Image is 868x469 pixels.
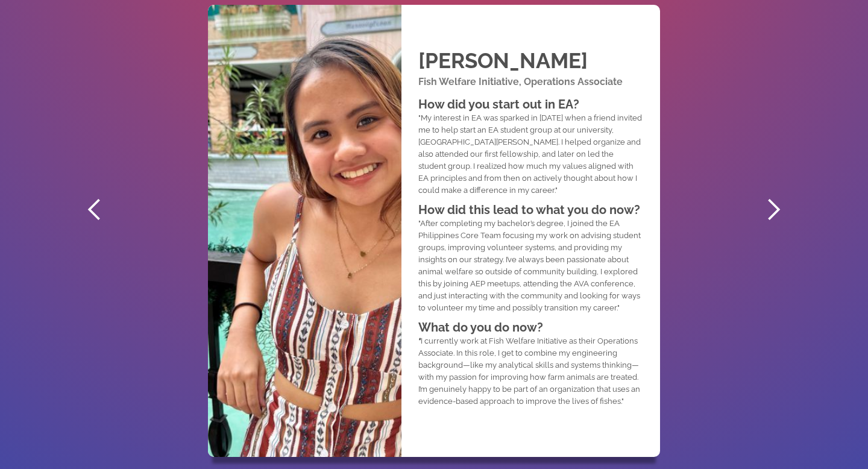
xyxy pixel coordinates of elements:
[418,97,642,112] h1: How did you start out in EA?
[418,73,642,91] h1: Fish Welfare Initiative, Operations Associate
[418,336,421,345] em: "
[418,203,642,218] h1: How did this lead to what you do now?
[418,320,642,335] h1: What do you do now?
[418,218,642,314] p: "After completing my bachelor’s degree, I joined the EA Philippines Core Team focusing my work on...
[418,335,642,408] p: I currently work at Fish Welfare Initiative as their Operations Associate. In this role, I get to...
[418,112,642,197] p: "My interest in EA was sparked in [DATE] when a friend invited me to help start an EA student gro...
[418,49,642,73] h2: [PERSON_NAME]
